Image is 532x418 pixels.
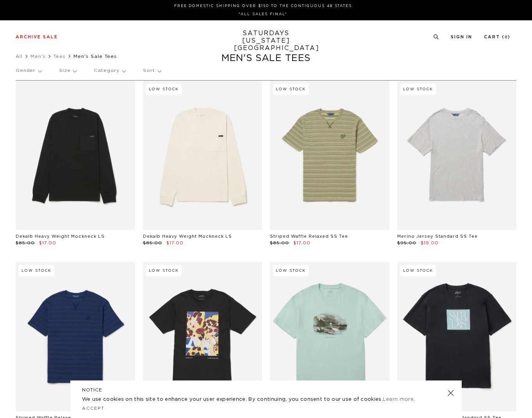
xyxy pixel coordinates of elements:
[234,30,298,52] a: SATURDAYS[US_STATE][GEOGRAPHIC_DATA]
[19,265,54,276] div: Low Stock
[400,84,436,95] div: Low Stock
[166,241,184,245] span: $17.00
[54,54,66,59] a: Tees
[451,35,472,39] a: Sign In
[82,396,422,404] p: We use cookies on this site to enhance your user experience. By continuing, you consent to our us...
[30,54,46,59] a: Men's
[146,265,182,276] div: Low Stock
[94,62,125,80] p: Category
[82,386,450,393] h5: NOTICE
[273,265,309,276] div: Low Stock
[19,11,507,17] p: *ALL SALES FINAL*
[397,234,478,239] a: Merino Jersey Standard SS Tee
[400,265,436,276] div: Low Stock
[39,241,56,245] span: $17.00
[383,397,414,402] a: Learn more
[270,234,348,239] a: Striped Waffle Relaxed SS Tee
[16,62,41,80] p: Gender
[59,62,76,80] p: Size
[273,84,309,95] div: Low Stock
[505,36,508,39] small: 0
[397,241,416,245] span: $95.00
[143,241,162,245] span: $85.00
[82,406,105,411] a: Accept
[143,234,232,239] a: Dekalb Heavy Weight Mockneck LS
[19,3,507,9] p: FREE DOMESTIC SHIPPING OVER $150 TO THE CONTIGUOUS 48 STATES
[143,62,161,80] p: Sort
[16,35,58,39] a: Archive Sale
[484,35,511,39] a: Cart (0)
[270,241,289,245] span: $85.00
[73,54,117,59] span: Men's Sale Tees
[16,54,23,59] a: All
[421,241,439,245] span: $19.00
[16,241,35,245] span: $85.00
[293,241,311,245] span: $17.00
[16,234,105,239] a: Dekalb Heavy Weight Mockneck LS
[146,84,182,95] div: Low Stock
